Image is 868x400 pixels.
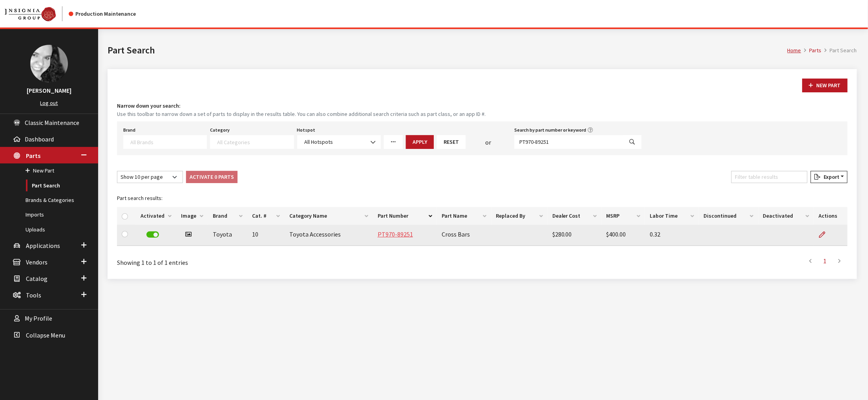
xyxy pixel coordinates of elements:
a: Log out [40,99,58,106]
th: Deactivated: activate to sort column ascending [758,207,814,225]
th: Category Name: activate to sort column ascending [285,207,373,225]
a: Home [788,47,801,54]
span: Applications [26,242,60,250]
a: PT970-89251 [378,230,413,238]
span: Vendors [26,258,48,266]
label: Brand [123,127,135,134]
th: Replaced By: activate to sort column ascending [492,207,548,225]
h4: Narrow down your search: [117,102,848,110]
th: Cat. #: activate to sort column ascending [247,207,285,225]
button: Export [811,171,848,183]
a: Insignia Group logo [5,6,69,21]
span: Select a Brand [123,135,207,149]
td: Cross Bars [437,225,491,246]
input: Filter table results [731,171,808,183]
span: Parts [26,152,40,160]
div: Production Maintenance [69,10,136,18]
th: Discontinued: activate to sort column ascending [699,207,758,225]
small: Use this toolbar to narrow down a set of parts to display in the results table. You can also comb... [117,110,848,118]
caption: Part search results: [117,189,848,207]
span: Classic Maintenance [25,119,79,127]
img: Khrystal Dorton [30,45,68,83]
a: Edit Part [819,225,832,244]
div: or [466,138,511,147]
i: Has image [186,231,192,238]
td: 0.32 [645,225,699,246]
button: New Part [802,79,848,92]
td: $400.00 [601,225,645,246]
th: Part Name: activate to sort column ascending [437,207,491,225]
h3: [PERSON_NAME] [8,86,90,95]
input: Search [514,135,623,149]
textarea: Search [217,138,293,145]
span: Export [820,173,839,180]
button: Reset [437,135,466,149]
span: Select a Category [210,135,294,149]
a: More Filters [384,135,403,149]
span: Dashboard [25,135,54,143]
label: Hotspot [297,127,316,134]
label: Search by part number or keyword [514,127,586,134]
th: MSRP: activate to sort column ascending [601,207,645,225]
th: Image: activate to sort column ascending [176,207,208,225]
span: All Hotspots [297,135,381,149]
span: Collapse Menu [26,331,65,339]
button: Apply [406,135,434,149]
th: Part Number: activate to sort column descending [373,207,437,225]
th: Actions [814,207,848,225]
div: Showing 1 to 1 of 1 entries [117,252,416,267]
th: Activated: activate to sort column ascending [136,207,176,225]
td: 10 [247,225,285,246]
label: Category [210,127,230,134]
td: $280.00 [548,225,601,246]
th: Brand: activate to sort column ascending [208,207,247,225]
th: Labor Time: activate to sort column ascending [645,207,699,225]
span: All Hotspots [305,138,333,145]
span: My Profile [25,315,52,323]
button: Search [623,135,641,149]
img: Catalog Maintenance [5,7,56,21]
span: Catalog [26,275,48,283]
a: 1 [818,253,832,269]
td: Toyota Accessories [285,225,373,246]
td: Toyota [208,225,247,246]
h1: Part Search [108,43,788,57]
li: Parts [801,46,822,55]
span: Tools [26,291,41,299]
span: All Hotspots [302,138,376,146]
textarea: Search [130,138,206,145]
th: Dealer Cost: activate to sort column ascending [548,207,601,225]
li: Part Search [822,46,857,55]
label: Deactivate Part [146,231,159,238]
